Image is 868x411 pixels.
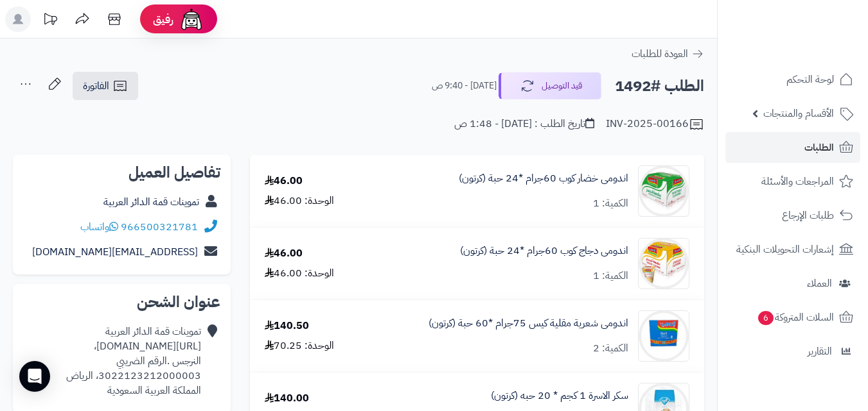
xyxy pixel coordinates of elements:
a: واتساب [80,219,118,235]
a: المراجعات والأسئلة [725,166,860,197]
div: الوحدة: 46.00 [265,266,334,281]
div: 46.00 [265,246,303,261]
span: السلات المتروكة [757,308,834,326]
a: سكر الاسرة 1 كجم * 20 حبه (كرتون) [491,389,628,403]
div: INV-2025-00166 [606,117,704,132]
div: Open Intercom Messenger [19,361,50,392]
a: اندومى خضار كوب 60جرام *24 حبة (كرتون) [459,171,628,186]
span: المراجعات والأسئلة [761,172,834,190]
h2: تفاصيل العميل [23,165,220,180]
img: 1747281281-61rDPewxzyL._AC_SL1000-90x90.jpg [639,165,689,217]
h2: الطلب #1492 [615,73,704,99]
a: السلات المتروكة6 [725,302,860,333]
h2: عنوان الشحن [23,294,220,310]
a: لوحة التحكم [725,64,860,95]
div: الوحدة: 70.25 [265,339,334,353]
span: رفيق [153,12,173,27]
div: الوحدة: 46.00 [265,194,334,208]
span: لوحة التحكم [786,71,834,88]
button: قيد التوصيل [499,72,601,99]
div: 46.00 [265,174,303,189]
span: الفاتورة [83,78,109,94]
a: الطلبات [725,132,860,163]
img: ai-face.png [179,6,204,32]
span: الطلبات [804,138,834,156]
span: العملاء [807,274,832,292]
a: العودة للطلبات [632,46,704,62]
a: طلبات الإرجاع [725,200,860,231]
span: التقارير [808,342,832,360]
div: الكمية: 1 [593,196,628,211]
a: اندومى شعرية مقلية كيس 75جرام *60 حبة (كرتون) [429,316,628,331]
div: 140.00 [265,391,309,406]
a: 966500321781 [121,219,198,235]
a: تحديثات المنصة [34,6,66,35]
div: 140.50 [265,319,309,333]
div: تموينات قمة الدائر العربية [URL][DOMAIN_NAME]، النرجس .الرقم الضريبي 3022123212000003، الرياض الم... [23,324,201,398]
span: طلبات الإرجاع [782,206,834,224]
a: الفاتورة [73,72,138,100]
a: اندومى دجاج كوب 60جرام *24 حبة (كرتون) [460,244,628,258]
div: الكمية: 2 [593,341,628,356]
div: تاريخ الطلب : [DATE] - 1:48 ص [454,117,594,131]
span: العودة للطلبات [632,46,688,62]
a: تموينات قمة الدائر العربية [103,194,199,210]
span: 6 [758,311,774,325]
a: إشعارات التحويلات البنكية [725,234,860,265]
a: العملاء [725,268,860,299]
img: 1747281487-61zNNZx9X4L._AC_SL1000-90x90.jpg [639,238,689,289]
a: [EMAIL_ADDRESS][DOMAIN_NAME] [32,244,198,260]
span: الأقسام والمنتجات [763,105,834,122]
small: [DATE] - 9:40 ص [432,80,497,92]
div: الكمية: 1 [593,269,628,283]
img: 1747282501-49GxOi1ivnSFmiOaJUuMSRkWbJcibU5M-90x90.jpg [639,310,689,362]
a: التقارير [725,336,860,367]
span: إشعارات التحويلات البنكية [736,240,834,258]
